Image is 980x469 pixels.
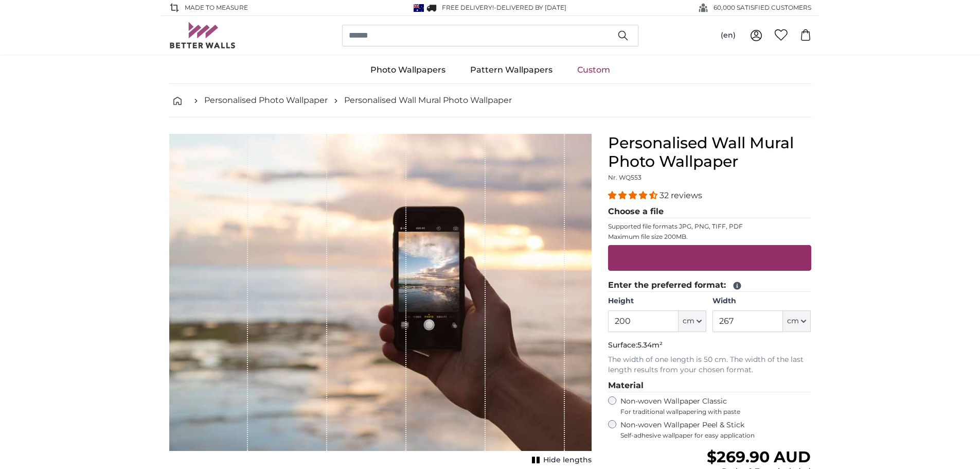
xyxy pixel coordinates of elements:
[185,3,248,12] span: Made to Measure
[608,134,811,171] h1: Personalised Wall Mural Photo Wallpaper
[783,310,811,332] button: cm
[169,22,236,48] img: Betterwalls
[204,94,328,107] a: Personalised Photo Wallpaper
[543,455,592,465] span: Hide lengths
[712,26,744,45] button: (en)
[169,134,592,467] div: 1 of 1
[565,57,622,83] a: Custom
[344,94,512,107] a: Personalised Wall Mural Photo Wallpaper
[494,4,566,11] span: -
[608,379,811,392] legend: Material
[496,4,566,11] span: Delivered by [DATE]
[608,233,811,241] p: Maximum file size 200MB.
[608,279,811,292] legend: Enter the preferred format:
[714,3,811,12] span: 60,000 SATISFIED CUSTOMERS
[787,316,799,326] span: cm
[679,310,706,332] button: cm
[637,340,663,350] span: 5.34m²
[608,355,811,375] p: The width of one length is 50 cm. The width of the last length results from your chosen format.
[414,4,424,12] img: Australia
[707,447,811,466] span: $269.90 AUD
[608,173,642,181] span: Nr. WQ553
[169,84,811,117] nav: breadcrumbs
[608,340,811,351] p: Surface:
[608,190,660,200] span: 4.31 stars
[358,57,458,83] a: Photo Wallpapers
[683,316,694,326] span: cm
[620,431,811,440] span: Self-adhesive wallpaper for easy application
[529,453,592,467] button: Hide lengths
[608,222,811,231] p: Supported file formats JPG, PNG, TIFF, PDF
[660,190,702,200] span: 32 reviews
[608,205,811,218] legend: Choose a file
[608,296,706,306] label: Height
[442,4,494,11] span: FREE delivery!
[620,408,811,416] span: For traditional wallpapering with paste
[458,57,565,83] a: Pattern Wallpapers
[620,420,811,440] label: Non-woven Wallpaper Peel & Stick
[712,296,811,306] label: Width
[620,396,811,416] label: Non-woven Wallpaper Classic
